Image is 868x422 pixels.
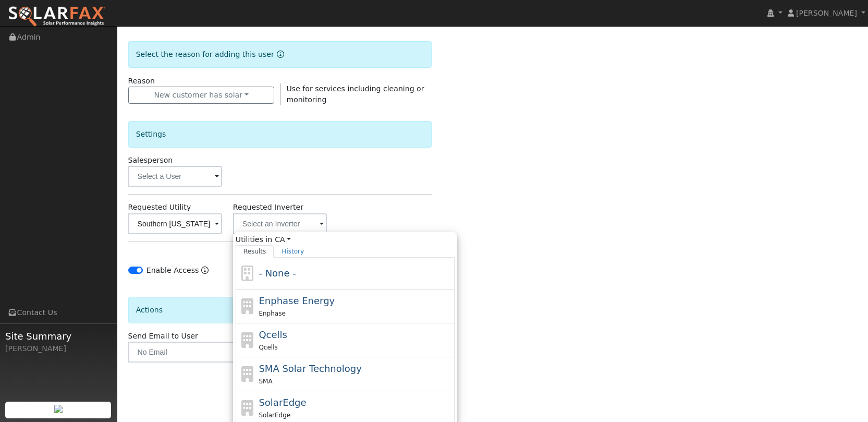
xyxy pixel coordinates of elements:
[259,412,290,419] span: SolarEdge
[128,166,222,187] input: Select a User
[128,342,275,363] input: No Email
[259,295,335,306] span: Enphase Energy
[128,297,432,323] div: Actions
[274,50,284,58] a: Reason for new user
[128,331,198,342] label: Send Email to User
[287,85,424,104] span: Use for services including cleaning or monitoring
[128,155,173,166] label: Salesperson
[5,343,112,354] div: [PERSON_NAME]
[259,344,277,351] span: Qcells
[259,329,287,340] span: Qcells
[128,41,432,68] div: Select the reason for adding this user
[233,202,303,213] label: Requested Inverter
[796,9,857,17] span: [PERSON_NAME]
[54,405,63,413] img: retrieve
[236,245,274,258] a: Results
[259,397,306,408] span: SolarEdge
[128,76,155,87] label: Reason
[274,245,312,258] a: History
[128,121,432,148] div: Settings
[259,363,361,374] span: SMA Solar Technology
[5,329,112,343] span: Site Summary
[128,202,191,213] label: Requested Utility
[259,268,296,279] span: - None -
[146,265,199,276] label: Enable Access
[259,310,285,317] span: Enphase
[259,378,272,385] span: SMA
[128,87,275,104] button: New customer has solar
[8,6,106,28] img: SolarFax
[233,213,327,234] input: Select an Inverter
[236,234,455,245] span: Utilities in
[128,213,222,234] input: Select a Utility
[275,234,291,245] a: CA
[201,265,209,281] a: Enable Access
